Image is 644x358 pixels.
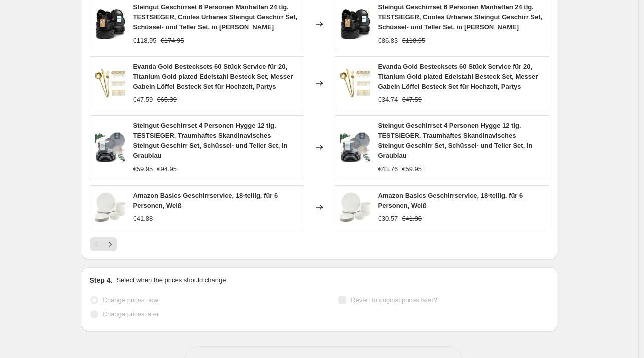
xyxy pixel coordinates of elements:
span: Evanda Gold Bestecksets 60 Stück Service für 20, Titanium Gold plated Edelstahl Besteck Set, Mess... [133,63,293,90]
span: Amazon Basics Geschirrservice, 18-teilig, für 6 Personen, Weiß [133,192,278,209]
strike: €94.95 [157,164,177,174]
button: Next [103,237,117,251]
img: 71f25ZP-y6L_80x.jpg [95,68,125,98]
span: Steingut Geschirrset 6 Personen Manhattan 24 tlg. TESTSIEGER, Cooles Urbanes Steingut Geschirr Se... [378,3,543,31]
span: Steingut Geschirrset 4 Personen Hygge 12 tlg. TESTSIEGER, Traumhaftes Skandinavisches Steingut Ge... [378,122,533,159]
span: Amazon Basics Geschirrservice, 18-teilig, für 6 Personen, Weiß [378,192,523,209]
div: €41.88 [133,214,153,224]
strike: €174.95 [161,36,184,46]
div: €86.83 [378,36,398,46]
div: €34.74 [378,95,398,105]
p: Select when the prices should change [116,275,226,285]
div: €118.95 [133,36,157,46]
h2: Step 4. [90,275,113,285]
div: €47.59 [133,95,153,105]
div: €30.57 [378,214,398,224]
span: Steingut Geschirrset 4 Personen Hygge 12 tlg. TESTSIEGER, Traumhaftes Skandinavisches Steingut Ge... [133,122,288,159]
span: Steingut Geschirrset 6 Personen Manhattan 24 tlg. TESTSIEGER, Cooles Urbanes Steingut Geschirr Se... [133,3,298,31]
strike: €41.88 [402,214,422,224]
img: 81ewrfgzUKL_80x.jpg [95,9,125,39]
strike: €65.99 [157,95,177,105]
strike: €47.59 [402,95,422,105]
img: 61zDJSyz9FL_80x.jpg [340,192,370,222]
img: 81ewrfgzUKL_80x.jpg [340,9,370,39]
img: 71f25ZP-y6L_80x.jpg [340,68,370,98]
img: 810aa5vV67L_80x.jpg [95,132,125,162]
span: Change prices later [103,310,159,318]
span: Evanda Gold Bestecksets 60 Stück Service für 20, Titanium Gold plated Edelstahl Besteck Set, Mess... [378,63,538,90]
div: €43.76 [378,164,398,174]
img: 810aa5vV67L_80x.jpg [340,132,370,162]
strike: €59.95 [402,164,422,174]
span: Change prices now [103,296,158,304]
nav: Pagination [90,237,117,251]
strike: €118.95 [402,36,425,46]
img: 61zDJSyz9FL_80x.jpg [95,192,125,222]
span: Revert to original prices later? [351,296,437,304]
div: €59.95 [133,164,153,174]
